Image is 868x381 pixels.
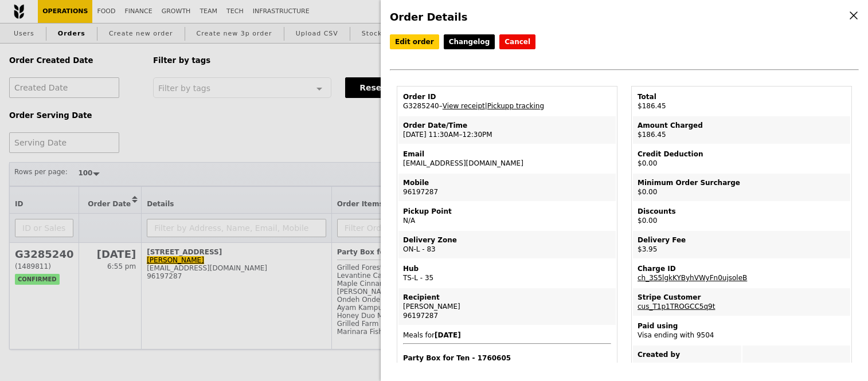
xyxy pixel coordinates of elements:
[638,293,846,302] div: Stripe Customer
[443,102,485,110] a: View receipt
[403,235,611,245] div: Delivery Zone
[398,260,616,287] td: TS-L - 35
[633,317,850,344] td: Visa ending with 9504
[403,264,611,273] div: Hub
[398,231,616,258] td: ON-L - 83
[633,116,850,144] td: $186.45
[638,178,846,187] div: Minimum Order Surcharge
[638,303,715,311] a: cus_T1p1TROGCC5q9t
[638,235,846,245] div: Delivery Fee
[633,174,850,201] td: $0.00
[439,102,443,110] span: –
[633,88,850,115] td: $186.45
[638,274,747,282] a: ch_3S5lgkKYByhVWyFn0ujsoleB
[499,34,535,49] button: Cancel
[638,207,846,216] div: Discounts
[390,34,439,49] a: Edit order
[398,145,616,172] td: [EMAIL_ADDRESS][DOMAIN_NAME]
[633,145,850,172] td: $0.00
[403,311,611,320] div: 96197287
[487,102,544,110] a: Pickupp tracking
[390,11,467,23] span: Order Details
[403,92,611,101] div: Order ID
[403,302,611,311] div: [PERSON_NAME]
[403,150,611,159] div: Email
[444,34,495,49] a: Changelog
[633,202,850,230] td: $0.00
[398,116,616,144] td: [DATE] 11:30AM–12:30PM
[638,121,846,130] div: Amount Charged
[403,178,611,187] div: Mobile
[403,353,611,363] h4: Party Box for Ten - 1760605
[398,88,616,115] td: G3285240
[638,92,846,101] div: Total
[403,207,611,216] div: Pickup Point
[638,350,737,359] div: Created by
[638,321,846,331] div: Paid using
[403,293,611,302] div: Recipient
[435,331,461,339] b: [DATE]
[638,264,846,273] div: Charge ID
[633,231,850,258] td: $3.95
[398,202,616,230] td: N/A
[403,121,611,130] div: Order Date/Time
[398,174,616,201] td: 96197287
[638,150,846,159] div: Credit Deduction
[485,102,544,110] span: |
